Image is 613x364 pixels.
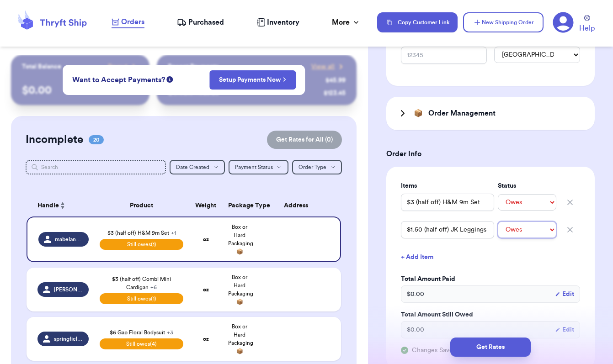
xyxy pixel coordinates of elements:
[332,17,361,28] div: More
[228,224,253,254] span: Box or Hard Packaging 📦
[22,62,61,71] p: Total Balance
[228,274,253,305] span: Box or Hard Packaging 📦
[267,17,299,28] span: Inventory
[324,89,346,98] div: $ 123.45
[100,239,183,250] span: Still owes (1)
[150,285,157,290] span: + 6
[401,310,580,319] label: Total Amount Still Owed
[170,160,225,174] button: Date Created
[299,164,326,170] span: Order Type
[219,75,286,84] a: Setup Payments Now
[401,274,580,284] label: Total Amount Paid
[311,62,335,71] span: View all
[26,132,83,147] h2: Incomplete
[177,17,224,28] a: Purchased
[121,16,144,27] span: Orders
[89,135,104,144] span: 20
[267,131,342,149] button: Get Rates for All (0)
[167,330,173,335] span: + 3
[168,62,219,71] p: Recent Payments
[171,230,176,236] span: + 1
[59,200,66,211] button: Sort ascending
[110,330,173,335] span: $6 Gap Floral Bodysuit
[579,15,595,34] a: Help
[203,287,209,292] strong: oz
[325,76,346,85] div: $ 45.99
[209,70,296,90] button: Setup Payments Now
[189,195,223,216] th: Weight
[229,160,288,174] button: Payment Status
[428,108,496,119] h3: Order Management
[292,160,342,174] button: Order Type
[407,325,424,334] span: $ 0.00
[72,74,165,85] span: Want to Accept Payments?
[22,83,139,98] p: $ 0.00
[555,325,574,334] button: Edit
[100,338,183,349] span: Still owes (4)
[223,195,256,216] th: Package Type
[55,236,83,243] span: mabelandmaude
[112,276,171,290] span: $3 (half off) Combi Mini Cardigan
[498,181,556,190] label: Status
[257,17,299,28] a: Inventory
[555,290,574,299] button: Edit
[401,47,487,64] input: 12345
[176,164,209,170] span: Date Created
[203,237,209,242] strong: oz
[94,195,189,216] th: Product
[414,108,423,119] span: 📦
[450,338,531,357] button: Get Rates
[108,62,128,71] span: Payout
[256,195,341,216] th: Address
[311,62,346,71] a: View all
[228,324,253,354] span: Box or Hard Packaging 📦
[107,230,176,236] span: $3 (half off) H&M 9m Set
[235,164,273,170] span: Payment Status
[401,181,494,190] label: Items
[26,160,166,174] input: Search
[188,17,224,28] span: Purchased
[463,12,544,32] button: New Shipping Order
[54,286,83,293] span: [PERSON_NAME].[PERSON_NAME]
[407,290,424,299] span: $ 0.00
[112,16,144,28] a: Orders
[37,201,59,211] span: Handle
[579,23,595,34] span: Help
[386,148,595,159] h3: Order Info
[203,336,209,342] strong: oz
[54,335,83,343] span: springfieldsprouts
[100,293,183,304] span: Still owes (1)
[377,12,458,32] button: Copy Customer Link
[397,247,584,267] button: + Add Item
[108,62,139,71] a: Payout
